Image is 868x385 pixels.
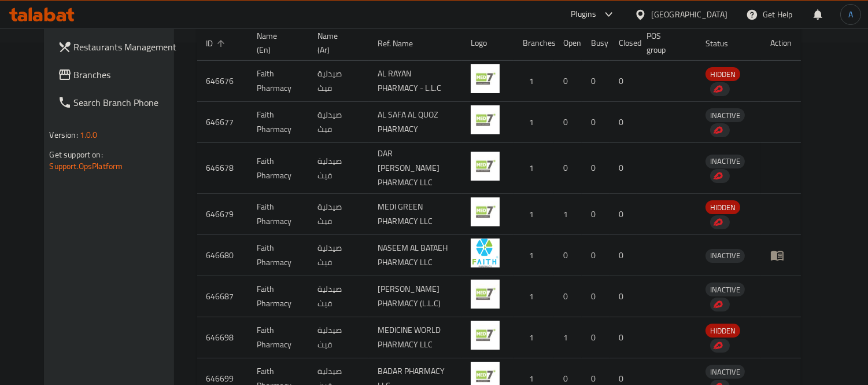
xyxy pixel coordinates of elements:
td: 0 [554,235,582,276]
td: 646678 [197,143,248,194]
img: Faith Pharmacy [471,239,500,267]
img: Faith Pharmacy [471,105,500,134]
span: Version: [50,127,78,142]
span: INACTIVE [706,155,745,168]
span: POS group [647,29,682,57]
span: A [848,8,853,21]
img: delivery hero logo [712,84,723,94]
td: صيدلية فيث [308,235,368,276]
a: Branches [49,61,189,89]
span: INACTIVE [706,249,745,262]
span: Search Branch Phone [74,96,180,109]
img: Faith Pharmacy [471,197,500,226]
td: 1 [514,143,554,194]
td: 0 [582,235,610,276]
td: 0 [610,235,637,276]
td: صيدلية فيث [308,194,368,235]
td: Faith Pharmacy [248,276,309,317]
td: MEDICINE WORLD PHARMACY LLC [368,317,461,358]
a: Restaurants Management [49,33,189,61]
img: delivery hero logo [712,217,723,228]
th: Open [554,25,582,61]
td: صيدلية فيث [308,102,368,143]
td: 0 [610,61,637,102]
div: Indicates that the vendor menu management has been moved to DH Catalog service [710,123,730,137]
td: 0 [610,194,637,235]
th: Busy [582,25,610,61]
span: HIDDEN [706,324,740,338]
td: Faith Pharmacy [248,143,309,194]
span: Name (Ar) [317,29,354,57]
td: 1 [514,317,554,358]
td: DAR [PERSON_NAME] PHARMACY LLC [368,143,461,194]
span: 1.0.0 [80,127,98,142]
td: 0 [582,194,610,235]
td: 0 [610,143,637,194]
span: Ref. Name [378,36,428,50]
span: Branches [74,68,180,82]
span: Name (En) [257,29,295,57]
img: Faith Pharmacy [471,280,500,309]
td: Faith Pharmacy [248,102,309,143]
span: HIDDEN [706,68,740,81]
td: 0 [582,102,610,143]
td: [PERSON_NAME] PHARMACY (L.L.C) [368,276,461,317]
td: صيدلية فيث [308,317,368,358]
span: INACTIVE [706,283,745,296]
td: 0 [554,102,582,143]
span: HIDDEN [706,201,740,214]
th: Action [761,25,801,61]
div: [GEOGRAPHIC_DATA] [651,8,727,21]
td: Faith Pharmacy [248,194,309,235]
img: Faith Pharmacy [471,321,500,350]
td: AL SAFA AL QUOZ PHARMACY [368,102,461,143]
td: 0 [610,317,637,358]
td: 1 [554,194,582,235]
td: 1 [514,102,554,143]
span: INACTIVE [706,365,745,379]
div: INACTIVE [706,108,745,122]
div: Plugins [571,8,596,21]
a: Search Branch Phone [49,89,189,116]
th: Branches [514,25,554,61]
td: 0 [582,61,610,102]
td: 0 [554,143,582,194]
td: 646677 [197,102,248,143]
div: Indicates that the vendor menu management has been moved to DH Catalog service [710,339,730,353]
td: Faith Pharmacy [248,317,309,358]
div: Indicates that the vendor menu management has been moved to DH Catalog service [710,169,730,183]
span: Status [706,36,743,50]
td: 0 [582,276,610,317]
div: HIDDEN [706,67,740,81]
span: INACTIVE [706,109,745,122]
img: Faith Pharmacy [471,152,500,181]
td: 0 [610,276,637,317]
td: 646698 [197,317,248,358]
td: 646680 [197,235,248,276]
div: INACTIVE [706,283,745,296]
td: Faith Pharmacy [248,61,309,102]
td: Faith Pharmacy [248,235,309,276]
th: Logo [461,25,514,61]
div: INACTIVE [706,155,745,168]
td: 646687 [197,276,248,317]
div: INACTIVE [706,365,745,379]
img: delivery hero logo [712,299,723,310]
td: صيدلية فيث [308,143,368,194]
td: 646676 [197,61,248,102]
td: NASEEM AL BATAEH PHARMACY LLC [368,235,461,276]
td: 0 [610,102,637,143]
span: Restaurants Management [74,40,180,54]
div: Menu [770,248,792,262]
div: Indicates that the vendor menu management has been moved to DH Catalog service [710,215,730,229]
td: 0 [582,143,610,194]
td: AL RAYAN PHARMACY - L.L.C [368,61,461,102]
td: 0 [582,317,610,358]
td: 646679 [197,194,248,235]
div: Indicates that the vendor menu management has been moved to DH Catalog service [710,82,730,96]
td: 1 [514,194,554,235]
img: delivery hero logo [712,340,723,351]
td: 0 [554,276,582,317]
div: Indicates that the vendor menu management has been moved to DH Catalog service [710,298,730,311]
